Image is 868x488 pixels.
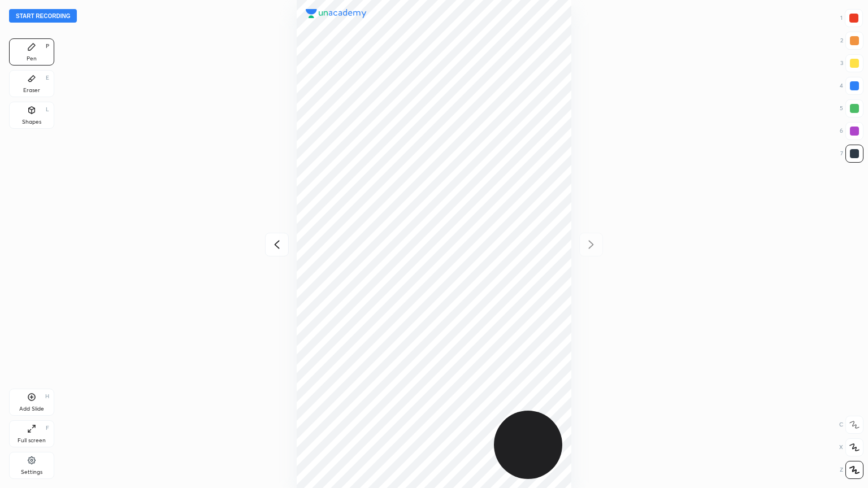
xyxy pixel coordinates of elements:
div: Add Slide [19,406,44,412]
div: Z [840,461,863,479]
div: P [46,43,49,49]
div: C [839,416,863,434]
div: 6 [840,122,863,140]
div: 5 [840,99,863,117]
div: Settings [21,469,42,475]
img: logo.38c385cc.svg [306,9,367,18]
div: H [45,394,49,399]
div: E [46,75,49,81]
div: 1 [840,9,863,27]
div: 7 [840,145,863,163]
div: F [46,425,49,431]
div: 4 [840,77,863,95]
div: Full screen [18,438,46,443]
button: Start recording [9,9,77,23]
div: 3 [840,54,863,72]
div: Pen [27,56,37,62]
div: 2 [840,32,863,50]
div: Eraser [23,88,40,93]
div: L [46,107,49,112]
div: X [839,438,863,456]
div: Shapes [22,119,41,125]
